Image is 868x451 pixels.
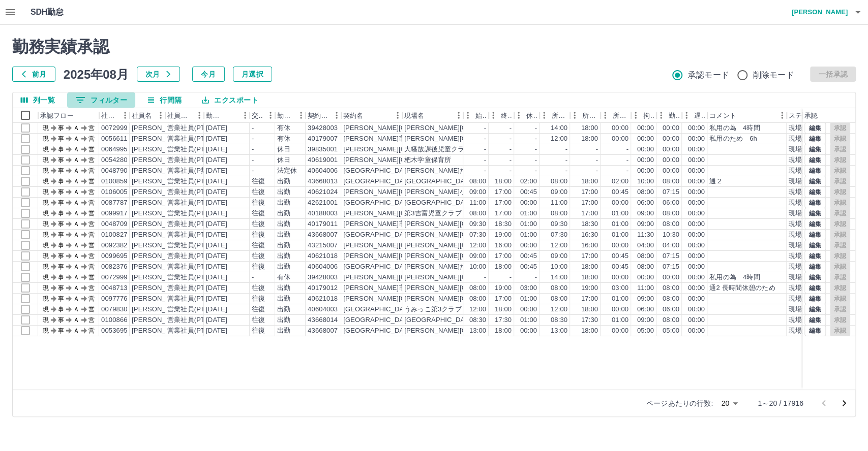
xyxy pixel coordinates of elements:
div: 00:00 [663,155,679,165]
div: 17:00 [581,187,598,197]
div: [PERSON_NAME][GEOGRAPHIC_DATA] [343,209,469,218]
button: 列選択 [13,92,63,108]
button: 編集 [804,304,826,315]
div: 0100859 [101,177,128,186]
button: メニュー [153,108,168,123]
div: 18:00 [581,123,598,133]
div: [PERSON_NAME]市 [343,134,405,144]
text: Ａ [73,124,79,132]
div: 社員名 [132,108,152,123]
span: 承認モード [688,69,729,81]
div: - [626,145,628,154]
div: 17:00 [581,209,598,218]
button: 行間隔 [139,92,190,108]
div: 往復 [252,209,265,218]
div: 休日 [277,155,290,165]
div: 09:00 [637,209,654,218]
div: 11:00 [469,198,486,208]
div: - [252,134,254,144]
button: 編集 [804,122,826,134]
div: 00:00 [688,134,705,144]
text: 事 [58,167,64,174]
div: 営業社員(PT契約) [167,123,221,133]
div: 承認フロー [38,108,99,123]
div: 00:00 [663,145,679,154]
div: 営業社員(PT契約) [167,209,221,218]
div: 10:00 [637,177,654,186]
div: 通２ [709,177,723,186]
text: 現 [43,167,49,174]
div: 18:00 [495,177,512,186]
div: 遅刻等 [694,108,705,123]
div: 00:00 [637,145,654,154]
div: - [565,145,567,154]
div: [DATE] [206,155,227,165]
button: メニュー [263,108,278,123]
div: [PERSON_NAME] [132,145,187,154]
div: 法定休 [277,166,297,176]
div: 勤務日 [204,108,250,123]
button: 編集 [804,208,826,219]
text: 現 [43,210,49,217]
div: 社員区分 [165,108,204,123]
div: 40188003 [308,209,338,218]
div: 0106005 [101,187,128,197]
button: 編集 [804,186,826,198]
div: 00:45 [612,187,628,197]
text: 営 [88,178,95,185]
div: 00:00 [637,155,654,165]
text: 事 [58,135,64,142]
button: 今月 [192,67,225,82]
button: 編集 [804,314,826,326]
div: [PERSON_NAME] [132,123,187,133]
div: 交通費 [252,108,263,123]
div: 00:45 [520,187,537,197]
div: - [252,145,254,154]
button: メニュー [237,108,253,123]
div: - [626,166,628,176]
div: - [510,155,512,165]
text: 営 [88,124,95,132]
div: 00:00 [688,166,705,176]
div: 所定開始 [552,108,568,123]
div: 00:00 [688,123,705,133]
button: メニュー [329,108,344,123]
div: 0099917 [101,209,128,218]
div: - [565,155,567,165]
button: 編集 [804,240,826,251]
div: 承認 [804,108,818,123]
div: - [510,166,512,176]
div: - [510,123,512,133]
text: 営 [88,146,95,153]
div: 社員名 [130,108,165,123]
div: 00:00 [637,166,654,176]
div: 08:00 [663,177,679,186]
div: [PERSON_NAME][GEOGRAPHIC_DATA] [343,145,469,154]
div: - [626,155,628,165]
div: 08:00 [551,177,567,186]
div: 0087787 [101,198,128,208]
div: 00:00 [612,123,628,133]
div: 07:15 [663,187,679,197]
div: 20 [717,396,741,411]
div: 40619001 [308,155,338,165]
div: 00:00 [688,155,705,165]
div: 所定休憩 [601,108,631,123]
div: 営業社員(PT契約) [167,219,221,229]
div: 00:00 [688,209,705,218]
button: 前月 [12,67,55,82]
div: 09:00 [469,187,486,197]
div: 00:00 [663,134,679,144]
div: 契約コード [308,108,329,123]
div: - [484,134,486,144]
div: 終業 [489,108,514,123]
div: 勤務 [669,108,680,123]
div: [DATE] [206,198,227,208]
div: 00:00 [612,198,628,208]
div: 0054280 [101,155,128,165]
button: メニュー [451,108,466,123]
div: [DATE] [206,166,227,176]
div: 勤務区分 [277,108,293,123]
div: [PERSON_NAME] [132,209,187,218]
button: エクスポート [194,92,266,108]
